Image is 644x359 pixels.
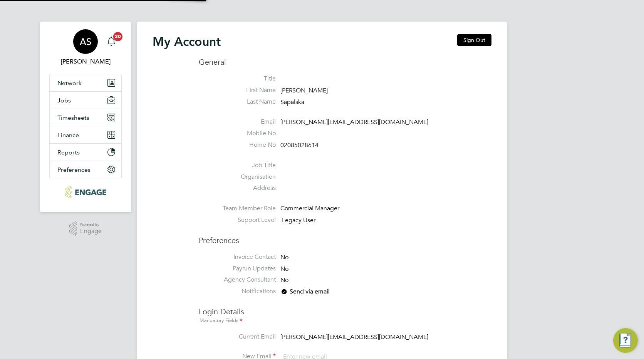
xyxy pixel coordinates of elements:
[50,74,121,91] button: Network
[65,186,106,198] img: ncclondon-logo-retina.png
[613,328,638,353] button: Engage Resource Center
[199,287,276,295] label: Notifications
[40,22,131,212] nav: Main navigation
[280,288,330,295] span: Send via email
[104,29,119,54] a: 20
[280,253,288,261] span: No
[199,205,276,213] label: Team Member Role
[199,253,276,261] label: Invoice Contact
[199,161,276,169] label: Job Title
[199,118,276,126] label: Email
[199,216,276,224] label: Support Level
[280,265,288,273] span: No
[199,276,276,284] label: Agency Consultant
[50,109,121,126] button: Timesheets
[49,186,122,198] a: Go to home page
[199,141,276,149] label: Home No
[49,29,122,66] a: AS[PERSON_NAME]
[199,86,276,94] label: First Name
[280,205,354,213] div: Commercial Manager
[199,265,276,273] label: Payrun Updates
[199,173,276,181] label: Organisation
[280,87,328,94] span: [PERSON_NAME]
[57,131,79,139] span: Finance
[50,144,121,161] button: Reports
[282,216,315,224] span: Legacy User
[199,57,491,67] h3: General
[69,221,102,236] a: Powered byEngage
[199,333,276,341] label: Current Email
[280,98,304,106] span: Sapalska
[57,114,89,121] span: Timesheets
[57,97,71,104] span: Jobs
[113,32,122,41] span: 20
[80,228,102,235] span: Engage
[80,37,91,47] span: AS
[50,126,121,143] button: Finance
[199,184,276,192] label: Address
[199,228,491,245] h3: Preferences
[153,34,221,49] h2: My Account
[199,299,491,325] h3: Login Details
[57,166,91,173] span: Preferences
[280,119,428,126] span: [PERSON_NAME][EMAIL_ADDRESS][DOMAIN_NAME]
[80,221,102,228] span: Powered by
[49,57,122,66] span: Anne-Marie Sapalska
[199,317,491,325] div: Mandatory Fields
[50,92,121,109] button: Jobs
[457,34,491,46] button: Sign Out
[50,161,121,178] button: Preferences
[199,98,276,106] label: Last Name
[57,79,82,87] span: Network
[199,129,276,138] label: Mobile No
[280,141,319,149] span: 02085028614
[280,333,428,341] span: [PERSON_NAME][EMAIL_ADDRESS][DOMAIN_NAME]
[199,75,276,83] label: Title
[280,277,288,284] span: No
[57,149,80,156] span: Reports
